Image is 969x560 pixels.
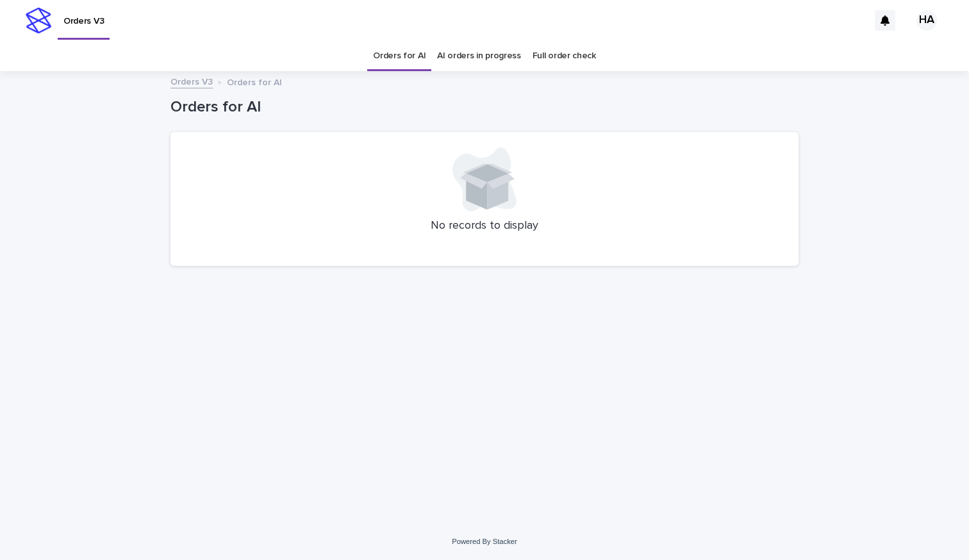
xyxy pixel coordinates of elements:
p: Orders for AI [227,74,282,88]
img: stacker-logo-s-only.png [26,8,51,33]
h1: Orders for AI [170,98,799,117]
a: Powered By Stacker [452,538,517,545]
a: Orders V3 [170,74,213,88]
a: Full order check [533,41,596,71]
div: HA [916,10,937,31]
p: No records to display [186,219,783,233]
a: Orders for AI [373,41,426,71]
a: AI orders in progress [437,41,521,71]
